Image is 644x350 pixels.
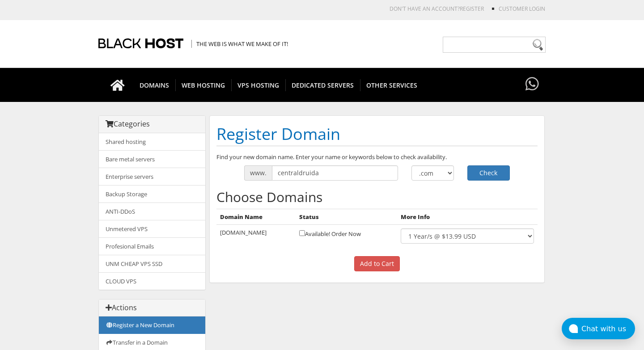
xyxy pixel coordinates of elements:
[376,5,484,13] li: Don't have an account?
[216,153,538,161] p: Find your new domain name. Enter your name or keywords below to check availability.
[499,5,545,13] a: Customer Login
[216,209,296,225] th: Domain Name
[133,68,176,102] a: DOMAINS
[106,120,199,128] h3: Categories
[360,68,424,102] a: OTHER SERVICES
[99,150,205,168] a: Bare metal servers
[285,68,360,102] a: DEDICATED SERVERS
[562,318,635,339] button: Chat with us
[460,5,484,13] a: REGISTER
[106,304,199,312] h3: Actions
[354,256,400,271] input: Add to Cart
[397,209,538,225] th: More Info
[581,325,635,333] div: Chat with us
[133,79,176,91] span: DOMAINS
[216,122,538,146] h1: Register Domain
[99,237,205,255] a: Profesional Emails
[175,79,232,91] span: WEB HOSTING
[523,68,541,101] a: Have questions?
[231,79,286,91] span: VPS HOSTING
[175,68,232,102] a: WEB HOSTING
[285,79,360,91] span: DEDICATED SERVERS
[99,202,205,220] a: ANTI-DDoS
[216,190,538,204] h2: Choose Domains
[216,225,296,248] td: [DOMAIN_NAME]
[102,68,134,102] a: Go to homepage
[99,272,205,290] a: CLOUD VPS
[443,37,546,53] input: Need help?
[99,168,205,186] a: Enterprise servers
[296,225,397,248] td: Available! Order Now
[231,68,286,102] a: VPS HOSTING
[99,255,205,273] a: UNM CHEAP VPS SSD
[99,220,205,238] a: Unmetered VPS
[99,316,205,334] a: Register a New Domain
[99,133,205,151] a: Shared hosting
[296,209,397,225] th: Status
[191,40,288,48] span: The Web is what we make of it!
[467,165,510,181] button: Check
[99,185,205,203] a: Backup Storage
[360,79,424,91] span: OTHER SERVICES
[244,165,272,181] span: www.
